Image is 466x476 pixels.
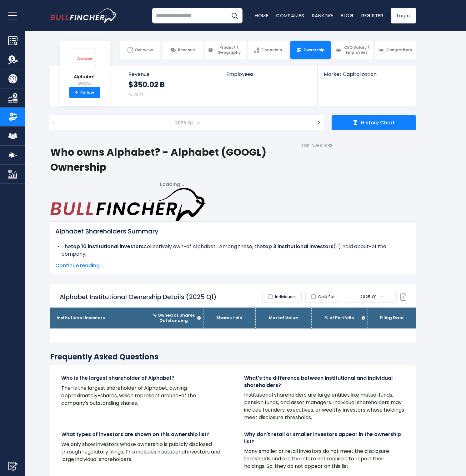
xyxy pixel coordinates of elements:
[178,392,181,399] b: -
[312,12,333,19] a: Ranking
[227,8,243,23] button: Search
[311,308,368,329] th: % of Portfolio
[50,352,416,362] h3: Frequently Asked Questions
[276,12,304,19] a: Companies
[343,45,370,55] span: CEO Salary / Employees
[50,308,144,329] th: Institutional Investors
[69,87,100,98] a: +Follow
[248,41,288,59] a: Financials
[60,293,217,301] h2: Alphabet Institutional Ownership Details (2025 Q1)
[205,41,245,59] a: Product / Geography
[361,120,395,126] span: History Chart
[255,308,311,329] th: Market Value
[74,81,96,86] small: GOOGL
[61,431,222,438] h4: What types of investors are shown on this ownership list?
[183,243,186,250] b: -
[226,71,311,77] span: Employees
[128,92,143,97] small: FY 2024
[336,243,338,250] span: -
[50,181,294,188] div: Loading...
[262,291,302,303] label: Individuals
[333,41,373,59] a: CEO Salary / Employees
[71,243,144,250] b: top 10 institutional investors
[341,12,354,19] a: Blog
[244,391,405,421] p: Institutional shareholders are large entities like mutual funds, pension funds, and asset manager...
[74,74,96,79] span: Alphabet
[369,243,372,250] b: -
[386,48,412,53] span: Competitors
[290,41,331,59] a: Ownership
[375,41,416,59] a: Competitors
[305,291,341,303] label: Call/ Put
[128,71,214,77] span: Revenue
[71,384,73,392] b: -
[62,115,310,130] span: 2025 Q1
[128,80,165,89] strong: $350.02 B
[120,41,160,59] a: Overview
[50,145,294,175] h1: Who owns Alphabet? - Alphabet (GOOGL) Ownership
[163,41,203,59] a: Revenue
[61,441,222,463] p: We only show investors whose ownership is publicly disclosed through regulatory filings. This inc...
[61,375,222,382] h4: Who is the largest shareholder of Alphabet?
[197,316,202,320] i: The percentage of the company’s total outstanding shares owned by the institutional investor.
[215,45,243,55] span: Product / Geography
[318,66,415,88] a: Market Capitalization
[362,316,366,320] i: The percentage of the institutional investor’s entire investment portfolio that this holding repr...
[261,48,282,53] span: Financials
[73,48,96,87] a: Alphabet GOOGL
[50,8,118,23] img: bullfincher logo
[244,431,405,445] h4: Why don't retail or smaller investors appear in the ownership list?
[353,120,358,125] img: history chart
[313,115,324,130] button: >
[220,66,317,88] a: Employees
[244,448,405,470] p: Many smaller or retail investors do not meet the disclosure thresholds and are therefore not requ...
[8,112,18,122] img: Ownership
[55,227,411,236] h2: Alphabet Shareholders Summary
[122,66,220,106] a: Revenue $350.02 B FY 2024
[55,243,411,258] li: The collectively own of Alphabet . Among these, the ( ) hold about of the company.
[135,48,153,53] span: Overview
[294,138,416,153] h2: Top Investors
[391,8,416,23] a: Login
[255,12,268,19] a: Home
[61,384,222,407] p: The is the largest shareholder of Alphabet, owning approximately shares, which represent around o...
[244,375,405,389] h4: What's the difference between institutional and individual shareholders?
[49,115,59,130] button: <
[263,243,333,250] b: top 3 institutional investors
[361,12,383,19] a: Register
[55,262,411,269] span: Continue reading...
[345,291,396,303] span: 2025 Q1
[368,308,416,329] th: Filing Date
[144,308,203,329] th: % Owned of Shares Outstanding
[75,90,78,95] strong: +
[303,48,325,53] span: Ownership
[203,308,256,329] th: Shares Held
[50,8,118,23] a: Go to homepage
[173,118,197,127] span: 2025 Q1
[178,48,195,53] span: Revenue
[98,392,100,399] b: -
[358,293,380,301] span: 2025 Q1
[324,71,409,77] span: Market Capitalization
